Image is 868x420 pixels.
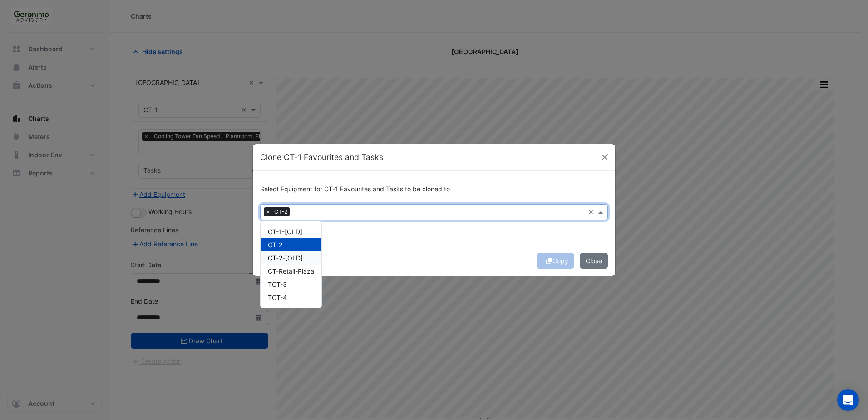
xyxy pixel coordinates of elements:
[268,280,287,288] span: TCT-3
[598,150,612,164] button: Close
[260,220,288,230] button: Select All
[268,267,314,275] span: CT-Retail-Plaza
[837,389,859,411] div: Open Intercom Messenger
[268,294,287,301] span: TCT-4
[264,207,272,216] span: ×
[580,253,608,269] button: Close
[260,151,383,163] h5: Clone CT-1 Favourites and Tasks
[272,207,290,216] span: CT-2
[260,221,322,308] ng-dropdown-panel: Options list
[268,228,302,235] span: CT-1-[OLD]
[268,254,303,262] span: CT-2-[OLD]
[268,241,282,249] span: CT-2
[260,185,608,193] h6: Select Equipment for CT-1 Favourites and Tasks to be cloned to
[588,207,596,217] span: Clear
